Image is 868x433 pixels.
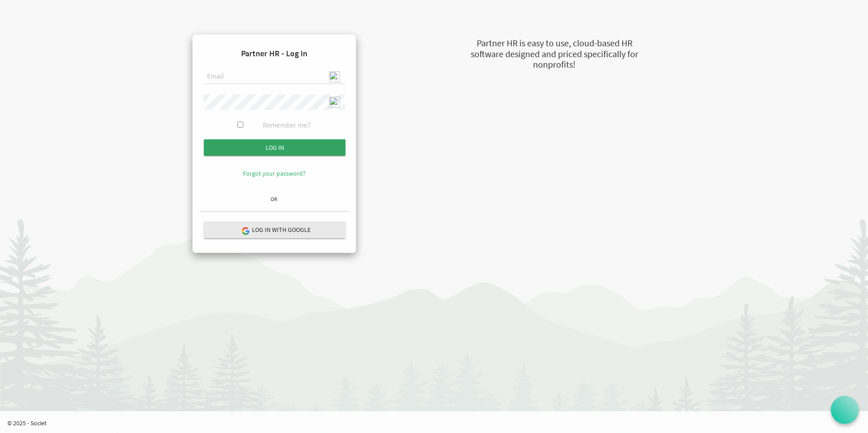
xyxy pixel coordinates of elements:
h4: Partner HR - Log In [200,42,349,65]
p: © 2025 - Societ [7,418,868,428]
button: Log in with Google [204,221,345,238]
label: Remember me? [263,120,311,130]
input: Email [203,69,345,84]
img: npw-badge-icon-locked.svg [329,71,340,82]
a: Forgot your password? [243,169,306,177]
img: google-logo.png [241,226,249,235]
img: npw-badge-icon-locked.svg [329,97,340,108]
div: Partner HR is easy to use, cloud-based HR [425,37,684,50]
div: nonprofits! [425,58,684,71]
h6: OR [200,196,349,202]
div: software designed and priced specifically for [425,48,684,61]
input: Log in [204,139,345,156]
